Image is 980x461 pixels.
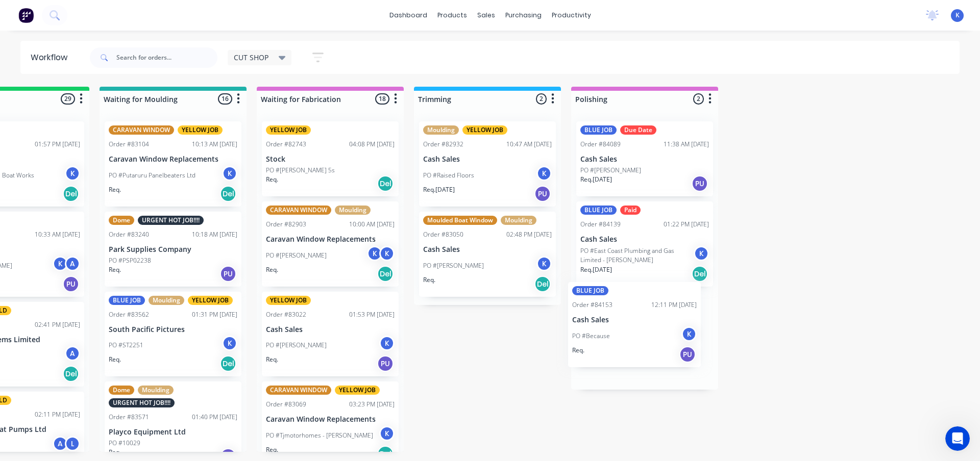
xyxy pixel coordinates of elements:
input: Search for orders... [116,47,217,68]
div: productivity [547,8,596,23]
span: K [955,11,960,20]
div: Workflow [31,52,72,64]
iframe: Intercom live chat [945,426,970,451]
div: products [432,8,472,23]
div: sales [472,8,500,23]
a: dashboard [384,8,432,23]
div: purchasing [500,8,547,23]
img: Factory [18,8,34,23]
span: CUT SHOP [234,52,268,63]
